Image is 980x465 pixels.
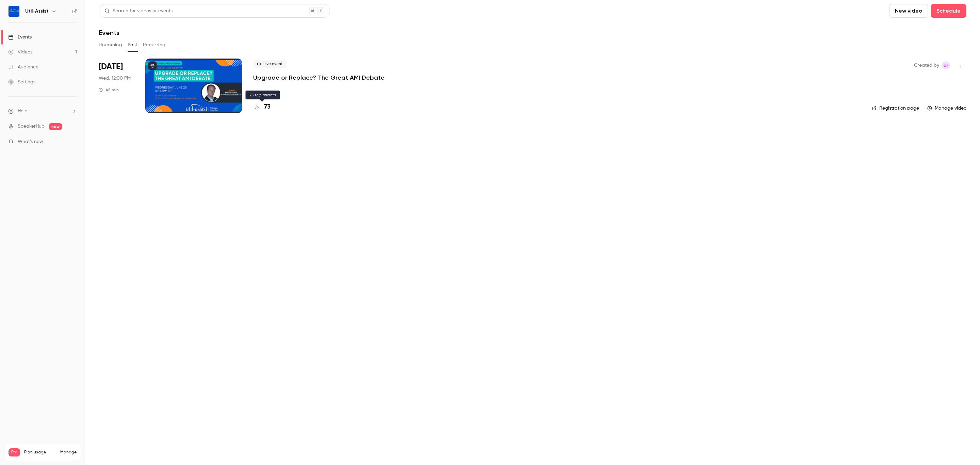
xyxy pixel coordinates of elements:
[889,4,928,18] button: New video
[99,39,122,50] button: Upcoming
[253,102,271,112] a: 73
[931,4,966,18] button: Schedule
[253,60,287,68] span: Live event
[128,39,137,50] button: Past
[8,34,32,41] div: Events
[942,61,950,69] span: Emily Henderson
[264,102,271,112] h4: 73
[24,450,56,455] span: Plan usage
[99,61,123,72] span: [DATE]
[872,105,919,112] a: Registration page
[143,39,166,50] button: Recurring
[8,108,77,115] li: help-dropdown-opener
[69,139,77,145] iframe: Noticeable Trigger
[25,8,49,15] h6: Util-Assist
[8,64,38,70] div: Audience
[914,61,939,69] span: Created by
[253,74,385,82] a: Upgrade or Replace? The Great AMI Debate
[8,79,35,85] div: Settings
[60,450,77,455] a: Manage
[49,123,62,130] span: new
[9,448,20,456] span: Pro
[99,29,119,37] h1: Events
[99,75,131,82] span: Wed, 12:00 PM
[99,87,119,93] div: 45 min
[8,49,32,55] div: Videos
[944,61,948,69] span: EH
[927,105,966,112] a: Manage video
[104,7,173,15] div: Search for videos or events
[9,6,19,17] img: Util-Assist
[18,108,28,115] span: Help
[99,59,134,113] div: Jun 25 Wed, 12:00 PM (America/Toronto)
[18,138,43,145] span: What's new
[18,123,45,130] a: SpeakerHub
